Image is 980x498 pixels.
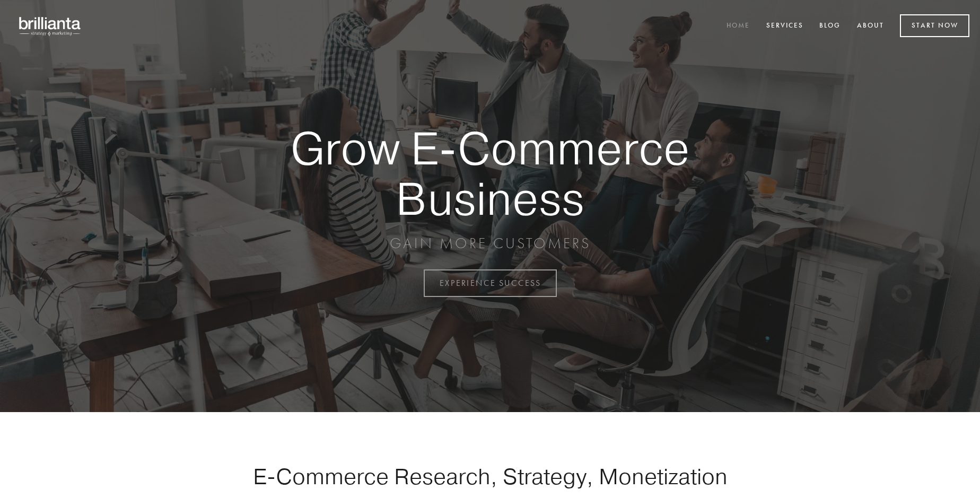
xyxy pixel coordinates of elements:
strong: Grow E-Commerce Business [253,123,727,223]
a: Home [720,18,757,35]
a: About [850,18,891,35]
a: Start Now [900,14,969,37]
h1: E-Commerce Research, Strategy, Monetization [220,463,760,490]
a: Services [759,18,810,35]
a: EXPERIENCE SUCCESS [424,269,557,297]
a: Blog [812,18,847,35]
p: GAIN MORE CUSTOMERS [253,234,727,253]
img: brillianta - research, strategy, marketing [11,11,90,41]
